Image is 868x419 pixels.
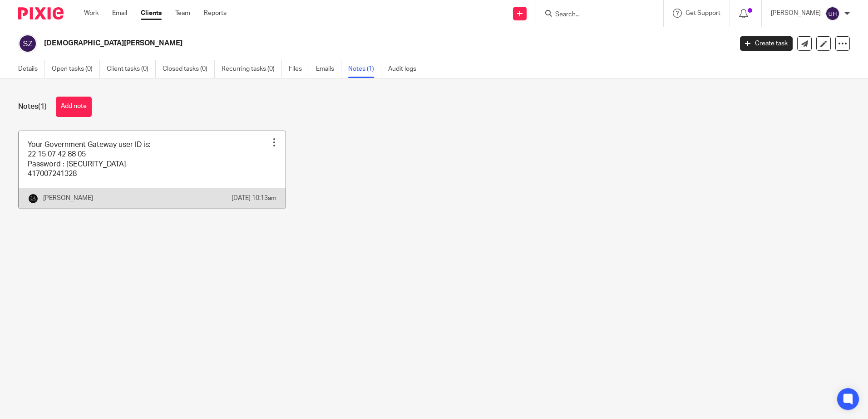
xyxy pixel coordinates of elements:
[44,39,590,48] h2: [DEMOGRAPHIC_DATA][PERSON_NAME]
[141,9,162,18] a: Clients
[316,60,341,78] a: Emails
[686,10,720,16] span: Get Support
[18,102,47,112] h1: Notes
[740,36,793,51] a: Create task
[348,60,381,78] a: Notes (1)
[112,9,127,18] a: Email
[554,11,636,19] input: Search
[28,193,39,204] img: Lockhart+Amin+-+1024x1024+-+light+on+dark.jpg
[232,194,276,203] p: [DATE] 10:13am
[52,60,100,78] a: Open tasks (0)
[204,9,227,18] a: Reports
[771,9,821,18] p: [PERSON_NAME]
[56,97,92,117] button: Add note
[18,7,64,19] img: Pixie
[43,194,93,203] p: [PERSON_NAME]
[84,9,99,18] a: Work
[107,60,156,78] a: Client tasks (0)
[388,60,423,78] a: Audit logs
[18,34,37,53] img: svg%3E
[163,60,215,78] a: Closed tasks (0)
[825,6,840,21] img: svg%3E
[289,60,309,78] a: Files
[18,60,45,78] a: Details
[175,9,190,18] a: Team
[222,60,282,78] a: Recurring tasks (0)
[38,103,47,110] span: (1)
